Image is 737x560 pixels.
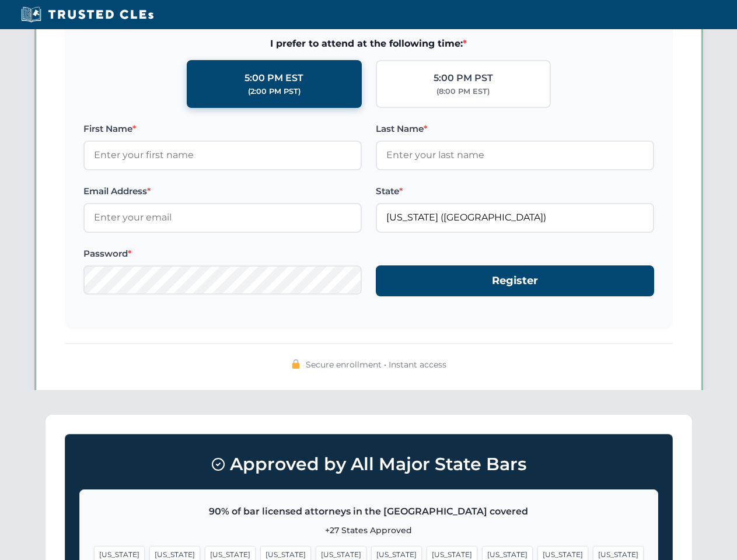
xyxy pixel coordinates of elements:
[244,71,303,86] div: 5:00 PM EST
[83,184,362,198] label: Email Address
[79,449,658,480] h3: Approved by All Major State Bars
[83,36,654,51] span: I prefer to attend at the following time:
[306,358,446,371] span: Secure enrollment • Instant access
[376,141,654,170] input: Enter your last name
[436,86,490,97] div: (8:00 PM EST)
[376,265,654,296] button: Register
[248,86,301,97] div: (2:00 PM PST)
[94,504,644,519] p: 90% of bar licensed attorneys in the [GEOGRAPHIC_DATA] covered
[83,122,362,136] label: First Name
[94,524,644,537] p: +27 States Approved
[83,247,362,261] label: Password
[376,203,654,232] input: Florida (FL)
[376,184,654,198] label: State
[376,122,654,136] label: Last Name
[291,359,301,369] img: 🔒
[83,141,362,170] input: Enter your first name
[434,71,493,86] div: 5:00 PM PST
[18,6,157,23] img: Trusted CLEs
[83,203,362,232] input: Enter your email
